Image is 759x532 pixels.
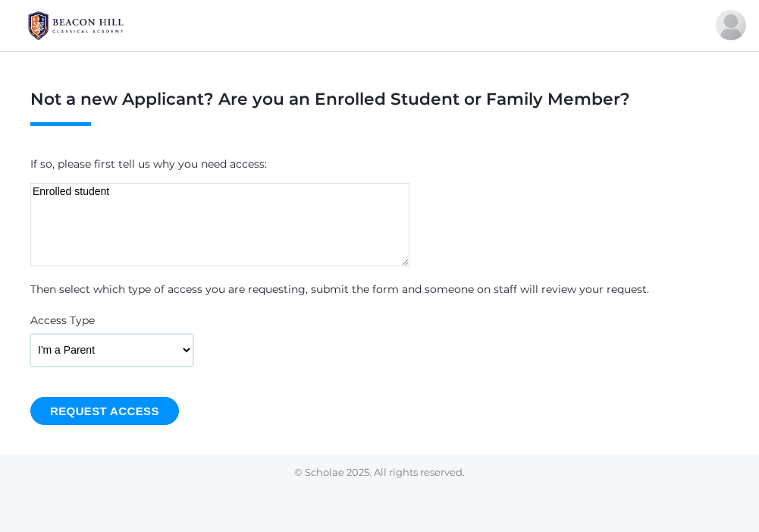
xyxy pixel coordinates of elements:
[716,10,746,40] div: Julia Dahlstrom
[30,90,729,126] h1: Not a new Applicant? Are you an Enrolled Student or Family Member?
[30,282,729,297] p: Then select which type of access you are requesting, submit the form and someone on staff will re...
[30,313,95,329] label: Access Type
[30,156,729,172] p: If so, please first tell us why you need access:
[19,7,133,45] img: BHCALogos-05-308ed15e86a5a0abce9b8dd61676a3503ac9727e845dece92d48e8588c001991.png
[30,397,179,425] input: Request Access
